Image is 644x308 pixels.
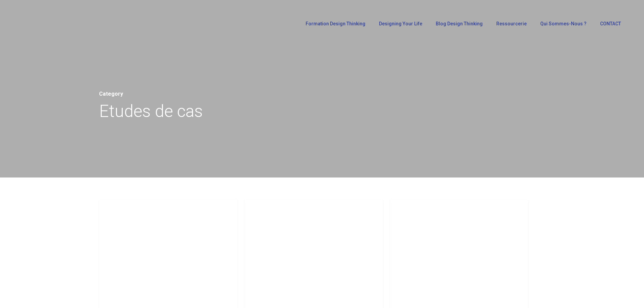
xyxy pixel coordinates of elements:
[302,21,369,26] a: Formation Design Thinking
[397,206,441,214] a: Etudes de cas
[496,21,527,26] span: Ressourcerie
[99,99,545,123] h1: Etudes de cas
[493,21,530,26] a: Ressourcerie
[106,206,150,214] a: Etudes de cas
[376,21,426,26] a: Designing Your Life
[306,21,365,26] span: Formation Design Thinking
[251,206,295,214] a: Etudes de cas
[436,21,483,26] span: Blog Design Thinking
[600,21,621,26] span: CONTACT
[537,21,590,26] a: Qui sommes-nous ?
[379,21,422,26] span: Designing Your Life
[432,21,486,26] a: Blog Design Thinking
[99,91,123,97] span: Category
[597,21,624,26] a: CONTACT
[540,21,587,26] span: Qui sommes-nous ?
